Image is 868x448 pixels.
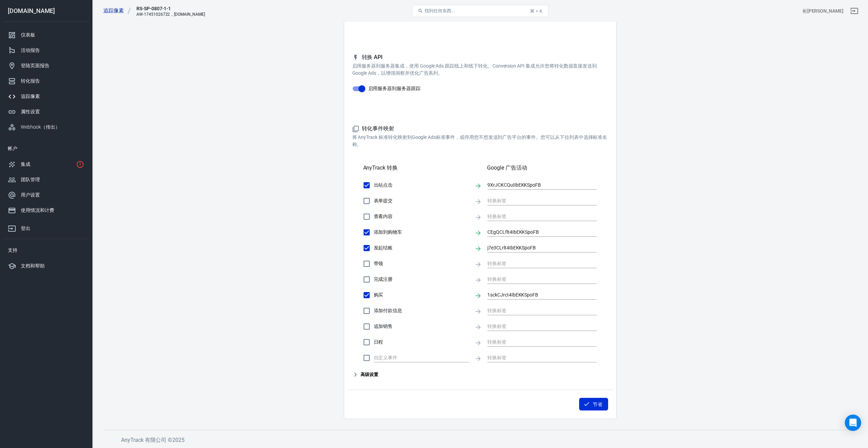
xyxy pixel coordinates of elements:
[2,27,90,43] a: 仪表板
[8,7,55,14] font: [DOMAIN_NAME]
[487,353,587,362] input: 转换标签
[21,47,40,53] font: 活动报告
[374,261,383,266] font: 带领
[487,212,587,221] input: 转换标签
[2,218,90,236] a: 登出
[845,415,861,431] div: 打开 Intercom Messenger
[2,43,90,58] a: 活动报告
[2,58,90,73] a: 登陆页面报告
[21,226,30,231] font: 登出
[136,6,171,11] font: RS-SP-0807-1-1
[21,32,35,38] font: 仪表板
[21,109,40,114] font: 属性设置
[21,78,40,84] font: 转化报告
[21,161,30,167] font: 集成
[487,228,587,236] input: 转换标签
[374,198,393,203] font: 表单提交
[21,63,49,68] font: 登陆页面报告
[136,12,205,17] div: AW-17451026722，productreviewsweb.com
[363,164,398,171] font: AnyTrack 转换
[2,203,90,218] a: 使用情况和计费
[487,322,587,331] input: 转换标签
[2,187,90,203] a: 用户设置
[21,207,54,213] font: 使用情况和计费
[368,86,421,91] font: 启用服务器到服务器跟踪
[2,119,90,135] a: Webhook（传出）
[487,338,587,346] input: 转换标签
[803,8,843,15] div: 账户ID：I2Uq4N7g
[425,8,455,13] font: 找到任何东西...
[121,437,172,443] font: AnyTrack 有限公司 ©
[2,89,90,104] a: 追踪像素
[2,73,90,89] a: 转化报告
[76,160,84,169] svg: 1 个网络尚未验证
[374,308,402,313] font: 添加付款信息
[2,104,90,119] a: 属性设置
[374,245,393,250] font: 发起结账
[579,398,608,411] button: 节省
[487,197,587,205] input: 转换标签
[21,93,40,99] font: 追踪像素
[530,9,543,14] font: ⌘ + K
[803,8,843,14] font: 彬[PERSON_NAME]
[412,134,436,140] font: Google Ads
[374,323,393,329] font: 追加销售
[374,339,383,345] font: 日程
[487,259,587,268] input: 转换标签
[21,263,45,269] font: 文档和帮助
[374,292,383,298] font: 购买
[487,244,587,252] input: 转换标签
[374,276,393,282] font: 完成注册
[103,7,131,15] a: 追踪像素
[103,8,124,14] font: 追踪像素
[487,181,587,189] input: 转换标签
[136,12,205,17] font: AW-17451026722，[DOMAIN_NAME]
[487,275,587,284] input: 转换标签
[8,247,17,253] font: 支持
[21,177,40,182] font: 团队管理
[136,5,205,12] div: RS-SP-0807-1-1
[2,157,90,172] a: 集成
[8,146,17,151] font: 帐户
[21,192,40,198] font: 用户设置
[352,134,607,147] font: 标准事件，或停用您不想发送到广告平台的事件。您可以从下拉列表中选择标准名称。
[593,402,603,407] font: 节省
[374,182,393,188] font: 出站点击
[361,372,378,377] font: 高级设置
[487,306,587,315] input: 转换标签
[172,437,185,443] font: 2025
[374,353,459,362] input: 清除
[352,371,379,379] button: 高级设置
[412,5,548,17] button: 找到任何东西...⌘ + K
[362,125,395,132] font: 转化事件映射
[487,291,587,299] input: 转换标签
[362,54,383,60] font: 转换 API
[352,63,597,76] font: 启用服务器到服务器集成，使用 Google Ads 跟踪线上和线下转化。Conversion API 集成允许您将转化数据直接发送到 Google Ads，以增强洞察并优化广告系列。
[2,172,90,187] a: 团队管理
[352,134,412,140] font: 将 AnyTrack 标准转化映射到
[846,3,863,19] a: 登出
[487,164,527,171] font: Google 广告活动
[374,229,402,235] font: 添加到购物车
[21,124,60,130] font: Webhook（传出）
[374,214,393,219] font: 查看内容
